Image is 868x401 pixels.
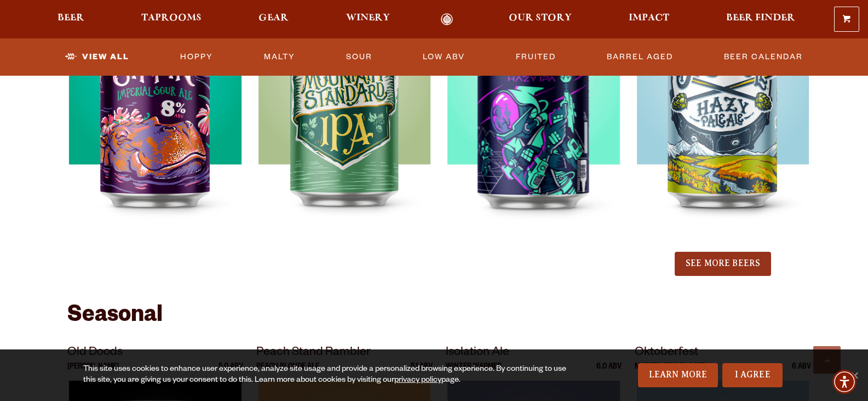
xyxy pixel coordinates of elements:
p: Old Doods [67,343,244,363]
a: Our Story [502,13,579,26]
a: Beer Calendar [720,44,807,70]
a: Fruited [511,44,560,70]
span: Winery [346,14,390,22]
p: Peach Stand Rambler [256,343,433,363]
a: Beer [50,13,91,26]
div: Accessibility Menu [832,370,856,394]
span: Beer [58,14,84,22]
button: See More Beers [675,252,771,276]
a: Low ABV [418,44,469,70]
a: Barrel Aged [602,44,677,70]
span: Gear [258,14,289,22]
span: Taprooms [141,14,202,22]
span: Beer Finder [726,14,795,22]
p: Oktoberfest [635,343,811,363]
a: Taprooms [134,13,209,26]
span: Impact [629,14,669,22]
a: privacy policy [394,376,441,385]
a: Learn More [638,363,718,387]
a: Impact [622,13,676,26]
a: Odell Home [427,13,468,26]
a: I Agree [722,363,783,387]
p: Isolation Ale [446,343,622,363]
a: Winery [339,13,397,26]
a: Scroll to top [813,346,841,374]
a: Hoppy [176,44,217,70]
a: Malty [260,44,300,70]
a: View All [61,44,134,70]
div: This site uses cookies to enhance user experience, analyze site usage and provide a personalized ... [83,364,571,386]
span: Our Story [509,14,572,22]
a: Gear [251,13,296,26]
a: Sour [342,44,377,70]
h2: Seasonal [67,304,801,330]
a: Beer Finder [719,13,802,26]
